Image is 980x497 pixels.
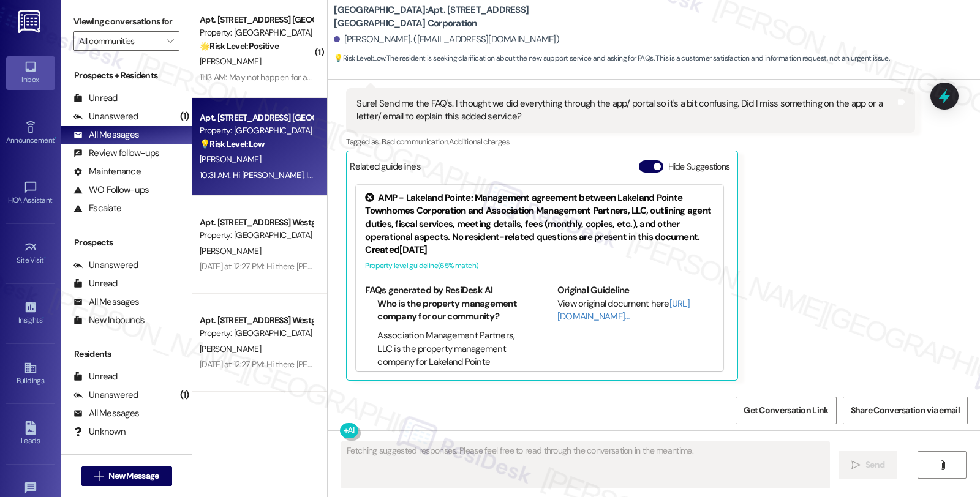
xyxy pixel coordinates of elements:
[557,297,715,324] div: View original document here
[61,69,192,82] div: Prospects + Residents
[377,329,522,382] li: Association Management Partners, LLC is the property management company for Lakeland Pointe Townh...
[73,202,121,215] div: Escalate
[81,466,172,486] button: New Message
[73,277,118,290] div: Unread
[200,138,265,149] strong: 💡 Risk Level: Low
[200,359,728,370] div: [DATE] at 12:27 PM: Hi there [PERSON_NAME]! I just wanted to check in and ask if you are happy wi...
[200,170,557,181] div: 10:31 AM: Hi [PERSON_NAME]. I hope you're doing well. May I know what specific questions you have?
[200,111,313,124] div: Apt. [STREET_ADDRESS] [GEOGRAPHIC_DATA] Corporation
[73,12,179,31] label: Viewing conversations for
[839,451,898,479] button: Send
[177,107,192,126] div: (1)
[73,110,138,123] div: Unanswered
[42,314,44,323] span: •
[6,357,55,390] a: Buildings
[73,314,145,327] div: New Inbounds
[6,237,55,270] a: Site Visit •
[668,160,730,173] label: Hide Suggestions
[346,133,914,151] div: Tagged as:
[73,165,141,178] div: Maintenance
[200,343,261,354] span: [PERSON_NAME]
[61,236,192,249] div: Prospects
[377,297,522,324] li: Who is the property management company for our community?
[334,33,559,46] div: [PERSON_NAME]. ([EMAIL_ADDRESS][DOMAIN_NAME])
[79,31,160,51] input: All communities
[73,425,126,438] div: Unknown
[6,417,55,450] a: Leads
[200,56,261,67] span: [PERSON_NAME]
[365,284,492,296] b: FAQs generated by ResiDesk AI
[200,40,279,51] strong: 🌟 Risk Level: Positive
[851,460,861,470] i: 
[334,53,385,63] strong: 💡 Risk Level: Low
[342,442,829,488] textarea: Fetching suggested responses. Please feel free to read through the conversation in the meantime.
[356,97,895,124] div: Sure! Send me the FAQ's. I thought we did everything through the app/ portal so it's a bit confus...
[449,136,510,147] span: Additional charges
[73,184,149,196] div: WO Follow-ups
[334,52,889,65] span: : The resident is seeking clarification about the new support service and asking for FAQs. This i...
[200,154,261,165] span: [PERSON_NAME]
[843,397,968,424] button: Share Conversation via email
[73,407,139,420] div: All Messages
[73,147,159,160] div: Review follow-ups
[73,389,138,402] div: Unanswered
[744,404,828,417] span: Get Conversation Link
[73,92,118,105] div: Unread
[73,129,139,141] div: All Messages
[73,259,138,272] div: Unanswered
[557,284,630,296] b: Original Guideline
[200,314,313,327] div: Apt. [STREET_ADDRESS] Westgate Commons Owners Association, Inc.
[18,10,43,33] img: ResiDesk Logo
[736,397,836,424] button: Get Conversation Link
[73,296,139,308] div: All Messages
[557,297,690,323] a: [URL][DOMAIN_NAME]…
[365,260,714,272] div: Property level guideline ( 65 % match)
[382,136,448,147] span: Bad communication ,
[365,244,714,256] div: Created [DATE]
[167,36,173,46] i: 
[865,458,884,471] span: Send
[44,254,46,263] span: •
[61,348,192,361] div: Residents
[55,134,56,143] span: •
[200,229,313,242] div: Property: [GEOGRAPHIC_DATA]
[6,297,55,330] a: Insights •
[200,216,313,229] div: Apt. [STREET_ADDRESS] Westgate Commons Owners Association, Inc.
[73,370,118,383] div: Unread
[200,261,728,272] div: [DATE] at 12:27 PM: Hi there [PERSON_NAME]! I just wanted to check in and ask if you are happy wi...
[200,72,398,83] div: 11:13 AM: May not happen for a few days but I am willing.
[6,177,55,210] a: HOA Assistant
[851,404,960,417] span: Share Conversation via email
[108,469,159,482] span: New Message
[94,471,104,481] i: 
[200,327,313,340] div: Property: [GEOGRAPHIC_DATA]
[200,124,313,137] div: Property: [GEOGRAPHIC_DATA]
[200,245,261,256] span: [PERSON_NAME]
[177,386,192,405] div: (1)
[938,460,947,470] i: 
[350,160,421,178] div: Related guidelines
[200,26,313,39] div: Property: [GEOGRAPHIC_DATA]
[6,56,55,89] a: Inbox
[365,192,714,244] div: AMP - Lakeland Pointe: Management agreement between Lakeland Pointe Townhomes Corporation and Ass...
[334,4,579,30] b: [GEOGRAPHIC_DATA]: Apt. [STREET_ADDRESS] [GEOGRAPHIC_DATA] Corporation
[200,13,313,26] div: Apt. [STREET_ADDRESS] [GEOGRAPHIC_DATA] Corporation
